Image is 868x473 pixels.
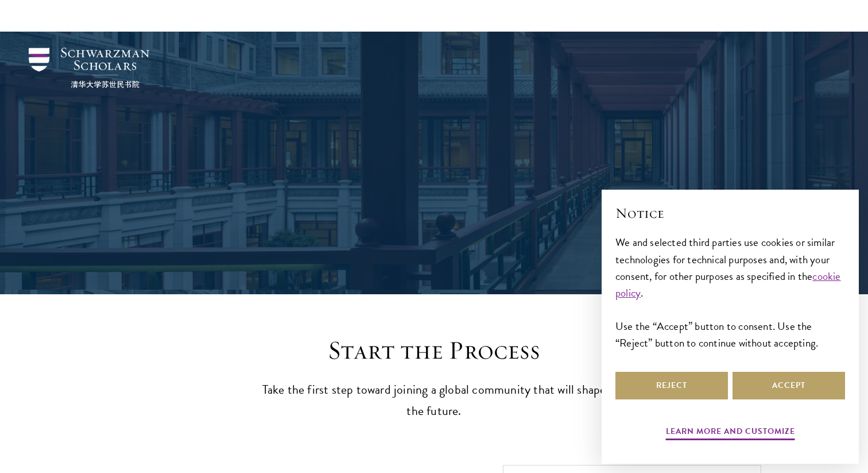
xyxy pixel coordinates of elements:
button: Accept [733,372,845,399]
h2: Start the Process [256,334,612,367]
h2: Notice [615,203,845,223]
a: cookie policy [615,268,841,301]
img: Schwarzman Scholars [29,48,149,88]
p: Take the first step toward joining a global community that will shape the future. [256,379,612,422]
button: Reject [615,372,728,399]
button: Learn more and customize [666,424,795,442]
div: We and selected third parties use cookies or similar technologies for technical purposes and, wit... [615,234,845,351]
